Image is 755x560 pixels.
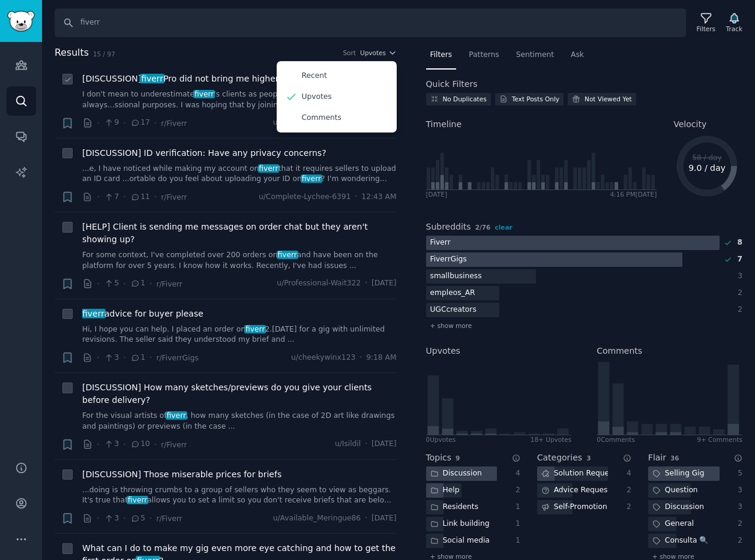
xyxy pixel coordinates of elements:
h2: Comments [597,345,642,357]
span: 11 [130,192,150,203]
div: 18+ Upvotes [531,435,572,444]
div: 3 [732,271,743,282]
img: GummySearch logo [7,11,35,32]
a: ...doing is throwing crumbs to a group of sellers who they seem to view as beggars. It's true tha... [82,485,397,506]
span: · [123,351,125,364]
div: No Duplicates [443,95,487,103]
span: 36 [670,454,679,462]
a: [DISCUSSION] Those miserable prices for briefs [82,468,281,481]
div: 3 [732,485,743,496]
div: Solution Requests [537,466,609,481]
span: · [97,351,100,364]
div: Text Posts Only [512,95,559,103]
span: · [154,438,157,451]
span: [DATE] [371,513,396,524]
span: 5 [130,513,145,524]
div: UGCcreators [426,303,481,318]
div: Residents [426,500,483,515]
div: 4:16 PM [DATE] [610,190,657,198]
div: 2 [732,519,743,529]
div: empleos_AR [426,286,480,301]
div: Discussion [648,500,708,515]
a: I don't mean to underestimatefiverr's clients as people, but something that always...ssional purp... [82,89,397,110]
span: 3 [104,513,119,524]
div: 4 [510,468,520,479]
span: · [97,117,100,130]
div: smallbusiness [426,269,486,284]
a: [DISCUSSION] How many sketches/previews do you give your clients before delivery? [82,381,397,407]
a: [DISCUSSION]fiverrPro did not bring me higher-level clients [82,73,331,85]
span: · [149,278,152,290]
span: · [154,117,157,130]
span: [DATE] [371,439,396,450]
span: · [97,191,100,203]
div: 3 [732,502,743,513]
span: · [154,191,157,203]
input: Search Keyword [55,8,686,37]
span: 5 [104,278,119,289]
a: Hi, I hope you can help. I placed an order onfiverr2.[DATE] for a gig with unlimited revisions. T... [82,324,397,345]
span: 9 [456,454,460,462]
a: fiverradvice for buyer please [82,308,203,320]
div: FiverrGigs [426,252,471,267]
span: 17 [130,118,150,128]
a: For some context, I've completed over 200 orders onfiverrand have been on the platform for over 5... [82,250,397,271]
span: Upvotes [360,49,386,57]
div: Filters [697,25,715,33]
span: 1 [130,353,145,363]
span: fiverr [301,174,322,183]
a: [DISCUSSION] ID verification: Have any privacy concerns? [82,147,326,159]
div: Consulta 🔍 [648,534,713,549]
span: Ask [571,50,584,61]
span: 3 [586,454,591,462]
span: · [355,192,357,203]
p: Comments [302,113,341,124]
span: advice for buyer please [82,308,203,320]
div: 2 [732,305,743,315]
div: [DATE] [426,190,448,198]
span: r/Fiverr [161,441,187,449]
div: Fiverr [426,236,455,251]
h2: Subreddits [426,221,471,233]
span: Results [55,46,89,61]
div: Selling Gig [648,466,709,481]
div: 0 Upvote s [426,435,456,444]
div: 2 [621,485,631,496]
span: fiverr [193,90,215,98]
span: · [97,438,100,451]
span: r/Fiverr [156,514,182,523]
span: r/FiverrGigs [156,354,198,362]
span: · [149,512,152,525]
span: fiverr [81,309,105,318]
span: u/Professional-Wait322 [277,278,361,289]
div: 2 [732,535,743,546]
div: 1 [510,519,520,529]
text: 58 / day [693,153,722,162]
div: 1 [510,502,520,513]
span: u/Complete-Lychee-6391 [259,192,350,203]
span: 12:43 AM [361,192,396,203]
div: Help [426,483,464,498]
span: clear [495,224,512,231]
span: · [97,512,100,525]
span: + show more [430,321,472,330]
h2: Upvotes [426,345,460,357]
div: 2 [732,288,743,299]
span: u/cheekywinx123 [291,353,355,363]
h2: Topics [426,451,452,464]
button: Upvotes [360,49,397,57]
div: Social media [426,534,494,549]
span: fiverr [244,325,266,333]
div: Question [648,483,702,498]
span: r/Fiverr [156,280,182,288]
span: fiverr [140,74,164,83]
span: fiverr [277,251,298,259]
span: · [123,512,125,525]
a: ...e, I have noticed while making my account onfiverrthat it requires sellers to upload an ID car... [82,164,397,185]
div: 4 [621,468,631,479]
span: Patterns [469,50,499,61]
span: [DATE] [371,278,396,289]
